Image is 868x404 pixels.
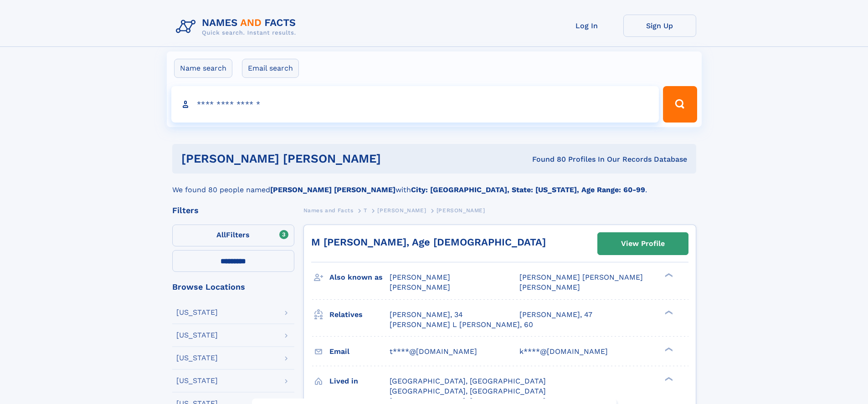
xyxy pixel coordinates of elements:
[174,59,232,78] label: Name search
[663,346,673,352] div: ❯
[216,230,226,239] span: All
[176,332,218,339] div: [US_STATE]
[176,354,218,362] div: [US_STATE]
[663,309,673,315] div: ❯
[598,233,688,255] a: View Profile
[390,273,450,281] span: [PERSON_NAME]
[663,86,697,123] button: Search Button
[519,273,643,281] span: [PERSON_NAME] [PERSON_NAME]
[519,283,580,291] span: [PERSON_NAME]
[663,376,673,382] div: ❯
[172,225,294,246] label: Filters
[329,270,390,285] h3: Also known as
[621,233,665,254] div: View Profile
[390,377,546,385] span: [GEOGRAPHIC_DATA], [GEOGRAPHIC_DATA]
[411,185,645,194] b: City: [GEOGRAPHIC_DATA], State: [US_STATE], Age Range: 60-99
[437,207,485,214] span: [PERSON_NAME]
[377,205,426,216] a: [PERSON_NAME]
[311,236,546,248] a: M [PERSON_NAME], Age [DEMOGRAPHIC_DATA]
[270,185,395,194] b: [PERSON_NAME] [PERSON_NAME]
[663,272,673,278] div: ❯
[550,15,623,37] a: Log In
[457,154,687,164] div: Found 80 Profiles In Our Records Database
[171,86,659,123] input: search input
[176,377,218,384] div: [US_STATE]
[172,206,294,215] div: Filters
[172,283,294,291] div: Browse Locations
[242,59,299,78] label: Email search
[390,283,450,291] span: [PERSON_NAME]
[364,207,367,214] span: T
[329,307,390,322] h3: Relatives
[329,344,390,359] h3: Email
[390,320,533,330] a: [PERSON_NAME] L [PERSON_NAME], 60
[303,205,354,216] a: Names and Facts
[176,309,218,316] div: [US_STATE]
[364,205,367,216] a: T
[519,310,592,320] a: [PERSON_NAME], 47
[623,15,696,37] a: Sign Up
[329,373,390,389] h3: Lived in
[172,174,696,195] div: We found 80 people named with .
[390,310,463,320] a: [PERSON_NAME], 34
[377,207,426,214] span: [PERSON_NAME]
[390,387,546,395] span: [GEOGRAPHIC_DATA], [GEOGRAPHIC_DATA]
[181,153,457,164] h1: [PERSON_NAME] [PERSON_NAME]
[172,15,303,39] img: Logo Names and Facts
